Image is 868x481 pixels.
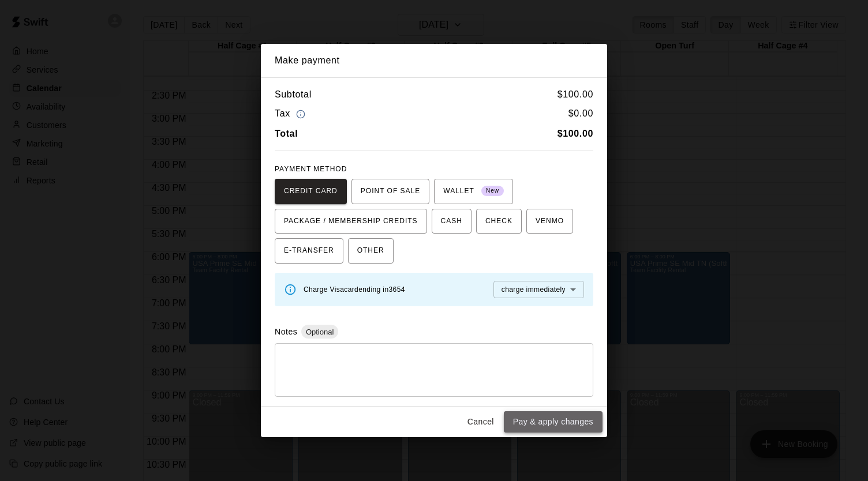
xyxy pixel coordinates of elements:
[481,183,504,199] span: New
[361,182,420,201] span: POINT OF SALE
[261,44,607,77] h2: Make payment
[357,242,384,260] span: OTHER
[568,106,593,122] h6: $ 0.00
[485,212,512,231] span: CHECK
[275,179,347,204] button: CREDIT CARD
[504,411,603,433] button: Pay & apply changes
[443,182,504,201] span: WALLET
[304,285,405,294] span: Charge Visa card ending in 3654
[476,209,522,234] button: CHECK
[275,209,427,234] button: PACKAGE / MEMBERSHIP CREDITS
[526,209,573,234] button: VENMO
[284,212,418,231] span: PACKAGE / MEMBERSHIP CREDITS
[348,238,394,264] button: OTHER
[536,212,564,231] span: VENMO
[432,209,472,234] button: CASH
[275,327,297,336] label: Notes
[275,106,308,122] h6: Tax
[462,411,499,433] button: Cancel
[441,212,462,231] span: CASH
[275,87,312,102] h6: Subtotal
[275,238,343,264] button: E-TRANSFER
[275,129,298,138] b: Total
[301,328,338,336] span: Optional
[275,165,347,173] span: PAYMENT METHOD
[558,129,593,138] b: $ 100.00
[284,242,334,260] span: E-TRANSFER
[284,182,338,201] span: CREDIT CARD
[434,179,513,204] button: WALLET New
[502,285,566,294] span: charge immediately
[558,87,593,102] h6: $ 100.00
[351,179,429,204] button: POINT OF SALE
